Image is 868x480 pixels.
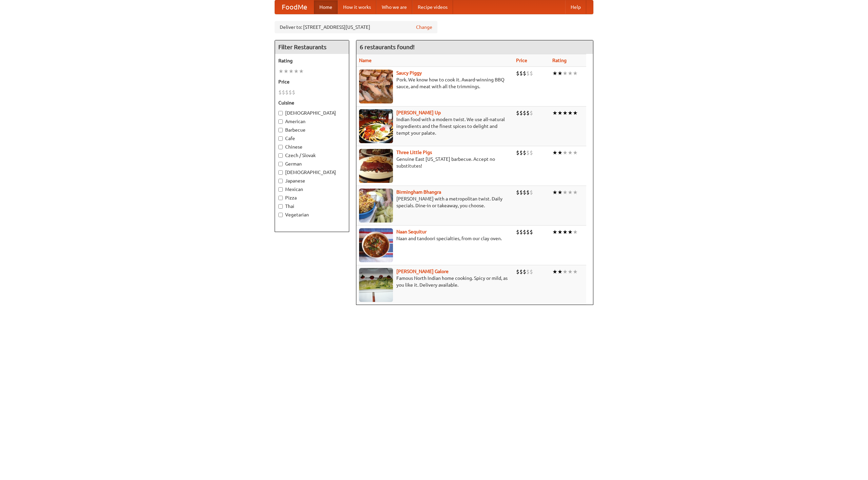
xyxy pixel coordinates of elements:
[557,189,563,196] li: ★
[568,189,573,196] li: ★
[359,195,511,209] p: [PERSON_NAME] with a metropolitan twist. Daily specials. Dine-in or takeaway, you choose.
[359,156,511,169] p: Genuine East [US_STATE] barbecue. Accept no substitutes!
[359,235,511,242] p: Naan and tandoori specialties, from our clay oven.
[516,189,519,196] li: $
[278,145,283,149] input: Chinese
[573,70,578,77] li: ★
[552,189,557,196] li: ★
[573,228,578,236] li: ★
[563,109,568,117] li: ★
[359,76,511,90] p: Pork. We know how to cook it. Award-winning BBQ sauce, and meat with all the trimmings.
[519,268,523,275] li: $
[278,204,283,209] input: Thai
[278,118,346,125] label: American
[275,0,314,14] a: FoodMe
[294,68,299,75] li: ★
[516,268,519,275] li: $
[278,213,283,217] input: Vegetarian
[278,143,346,150] label: Chinese
[278,99,346,106] h5: Cuisine
[563,149,568,156] li: ★
[557,70,563,77] li: ★
[568,149,573,156] li: ★
[285,89,289,96] li: $
[278,128,283,132] input: Barbecue
[530,149,533,156] li: $
[278,89,282,96] li: $
[278,177,346,184] label: Japanese
[396,110,441,115] a: [PERSON_NAME] Up
[289,89,292,96] li: $
[278,162,283,166] input: German
[359,58,372,63] a: Name
[552,228,557,236] li: ★
[565,0,586,14] a: Help
[278,194,346,201] label: Pizza
[359,149,393,183] img: littlepigs.jpg
[552,58,567,63] a: Rating
[519,189,523,196] li: $
[359,268,393,302] img: currygalore.jpg
[568,70,573,77] li: ★
[552,268,557,275] li: ★
[278,203,346,210] label: Thai
[573,268,578,275] li: ★
[516,109,519,117] li: $
[396,229,427,234] b: Naan Sequitur
[359,116,511,136] p: Indian food with a modern twist. We use all-natural ingredients and the finest spices to delight ...
[275,21,437,33] div: Deliver to: [STREET_ADDRESS][US_STATE]
[568,268,573,275] li: ★
[278,136,283,141] input: Cafe
[516,149,519,156] li: $
[278,78,346,85] h5: Price
[396,150,432,155] b: Three Little Pigs
[278,211,346,218] label: Vegetarian
[516,58,527,63] a: Price
[275,40,349,54] h4: Filter Restaurants
[278,135,346,142] label: Cafe
[563,189,568,196] li: ★
[530,268,533,275] li: $
[573,149,578,156] li: ★
[523,149,526,156] li: $
[396,269,449,274] a: [PERSON_NAME] Galore
[563,268,568,275] li: ★
[282,89,285,96] li: $
[530,109,533,117] li: $
[314,0,338,14] a: Home
[278,68,283,75] li: ★
[278,153,283,158] input: Czech / Slovak
[278,119,283,124] input: American
[278,187,283,192] input: Mexican
[278,110,346,116] label: [DEMOGRAPHIC_DATA]
[278,127,346,133] label: Barbecue
[359,189,393,223] img: bhangra.jpg
[292,89,295,96] li: $
[526,228,530,236] li: $
[568,228,573,236] li: ★
[376,0,412,14] a: Who we are
[278,179,283,183] input: Japanese
[278,57,346,64] h5: Rating
[557,228,563,236] li: ★
[523,70,526,77] li: $
[573,109,578,117] li: ★
[568,109,573,117] li: ★
[530,189,533,196] li: $
[516,228,519,236] li: $
[523,268,526,275] li: $
[523,189,526,196] li: $
[523,228,526,236] li: $
[412,0,453,14] a: Recipe videos
[278,170,283,175] input: [DEMOGRAPHIC_DATA]
[359,70,393,103] img: saucy.jpg
[526,70,530,77] li: $
[526,109,530,117] li: $
[299,68,304,75] li: ★
[396,189,441,195] a: Birmingham Bhangra
[359,228,393,262] img: naansequitur.jpg
[359,275,511,288] p: Famous North Indian home cooking. Spicy or mild, as you like it. Delivery available.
